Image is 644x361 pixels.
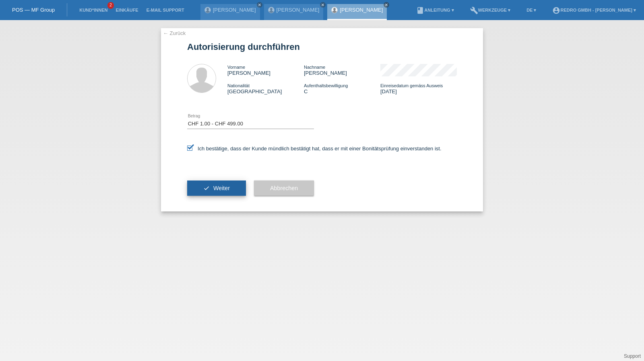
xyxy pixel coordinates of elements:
span: Einreisedatum gemäss Ausweis [380,83,443,88]
span: Abbrechen [270,185,298,191]
a: POS — MF Group [12,7,55,13]
div: [PERSON_NAME] [304,64,380,76]
i: account_circle [552,6,560,14]
label: Ich bestätige, dass der Kunde mündlich bestätigt hat, dass er mit einer Bonitätsprüfung einversta... [187,146,442,152]
a: close [257,2,262,8]
a: DE ▾ [522,8,540,12]
div: C [304,82,380,94]
span: Nachname [304,65,325,70]
a: bookAnleitung ▾ [412,8,458,12]
i: book [416,6,424,14]
i: close [321,3,325,7]
a: buildWerkzeuge ▾ [466,8,515,12]
a: Einkäufe [111,8,142,12]
div: [DATE] [380,82,457,94]
a: E-Mail Support [142,8,188,12]
a: account_circleRedro GmbH - [PERSON_NAME] ▾ [548,8,640,12]
a: [PERSON_NAME] [277,7,320,13]
a: close [320,2,326,8]
div: [PERSON_NAME] [227,64,304,76]
span: Weiter [213,185,230,191]
a: ← Zurück [163,30,186,36]
div: [GEOGRAPHIC_DATA] [227,82,304,94]
span: 2 [107,2,114,9]
i: close [384,3,388,7]
button: Abbrechen [254,180,314,196]
a: Support [624,353,641,359]
a: [PERSON_NAME] [213,7,256,13]
span: Nationalität [227,83,250,88]
a: close [384,2,389,8]
i: build [470,6,478,14]
i: close [258,3,262,7]
a: [PERSON_NAME] [340,7,383,13]
span: Aufenthaltsbewilligung [304,83,348,88]
span: Vorname [227,65,245,70]
a: Kund*innen [75,8,111,12]
h1: Autorisierung durchführen [187,42,457,52]
i: check [203,185,210,191]
button: check Weiter [187,180,246,196]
